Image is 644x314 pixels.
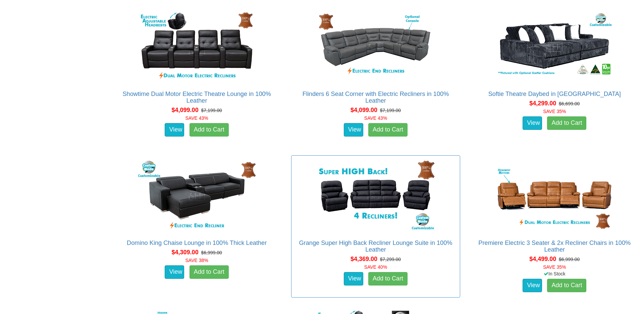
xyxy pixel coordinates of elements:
a: View [523,279,542,292]
a: View [523,116,542,130]
del: $6,699.00 [559,101,580,106]
a: Add to Cart [547,116,586,130]
img: Showtime Dual Motor Electric Theatre Lounge in 100% Leather [137,10,257,84]
a: Flinders 6 Seat Corner with Electric Recliners in 100% Leather [303,91,449,104]
a: View [165,123,184,137]
del: $7,199.00 [380,108,401,113]
a: Showtime Dual Motor Electric Theatre Lounge in 100% Leather [122,91,271,104]
font: SAVE 43% [364,115,387,121]
img: Domino King Chaise Lounge in 100% Thick Leather [137,159,257,233]
del: $7,299.00 [380,257,401,262]
span: $4,099.00 [351,107,377,113]
a: Add to Cart [190,123,229,137]
font: SAVE 43% [185,115,208,121]
span: $4,499.00 [529,256,556,262]
font: SAVE 40% [364,264,387,270]
a: Add to Cart [547,279,586,292]
img: Softie Theatre Daybed in Fabric [494,10,615,84]
a: Add to Cart [368,272,408,285]
img: Premiere Electric 3 Seater & 2x Recliner Chairs in 100% Leather [494,159,615,233]
span: $4,299.00 [529,100,556,107]
a: View [344,123,363,137]
a: Premiere Electric 3 Seater & 2x Recliner Chairs in 100% Leather [478,240,631,253]
span: $4,099.00 [172,107,199,113]
del: $7,199.00 [201,108,222,113]
a: Domino King Chaise Lounge in 100% Thick Leather [127,240,267,246]
div: In Stock [469,270,640,277]
a: View [165,265,184,279]
span: $4,369.00 [351,256,377,262]
img: Grange Super High Back Recliner Lounge Suite in 100% Leather [315,159,436,233]
font: SAVE 38% [185,258,208,263]
span: $4,309.00 [172,249,199,256]
font: SAVE 35% [543,109,566,114]
a: Add to Cart [190,265,229,279]
img: Flinders 6 Seat Corner with Electric Recliners in 100% Leather [315,10,436,84]
a: Grange Super High Back Recliner Lounge Suite in 100% Leather [299,240,452,253]
del: $6,999.00 [201,250,222,255]
a: Add to Cart [368,123,408,137]
font: SAVE 35% [543,264,566,270]
a: View [344,272,363,285]
del: $6,999.00 [559,257,580,262]
a: Softie Theatre Daybed in [GEOGRAPHIC_DATA] [488,91,621,97]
